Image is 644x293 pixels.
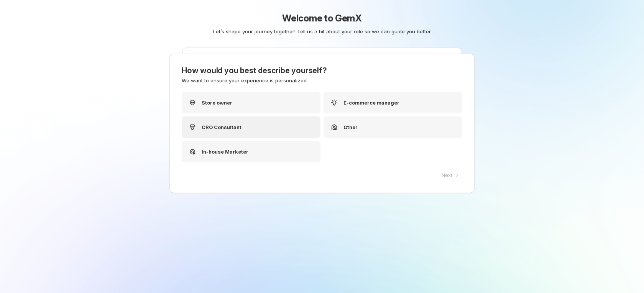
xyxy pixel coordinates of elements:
span: We want to ensure your experience is personalized. [182,77,308,83]
p: Store owner [202,99,232,106]
p: In-house Marketer [202,148,248,156]
h1: Welcome to GemX [140,12,504,25]
p: CRO Consultant [202,123,242,131]
p: Let’s shape your journey together! Tell us a bit about your role so we can guide you better [143,28,501,35]
h3: How would you best describe yourself? [182,66,462,75]
p: E-commerce manager [343,99,399,106]
p: Other [343,123,358,131]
